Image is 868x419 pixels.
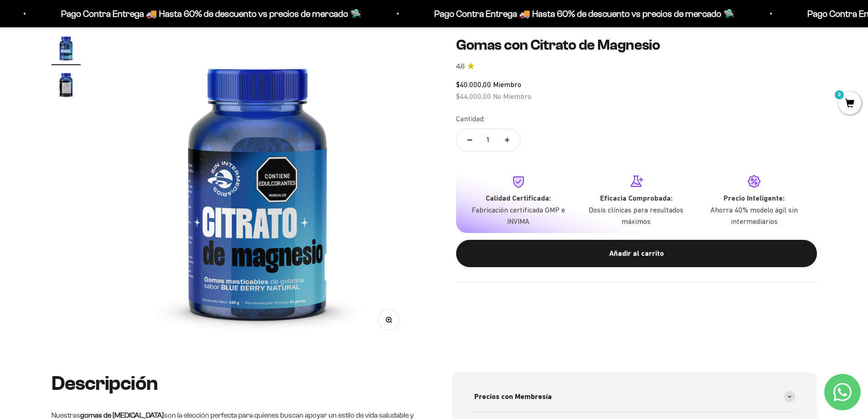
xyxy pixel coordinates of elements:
[456,240,817,267] button: Añadir al carrito
[59,6,360,21] p: Pago Contra Entrega 🚚 Hasta 60% de descuento vs precios de mercado 🛸
[474,391,552,403] span: Precios con Membresía
[486,194,551,202] strong: Calidad Certificada:
[51,372,416,394] h2: Descripción
[493,80,521,88] span: Miembro
[724,194,785,202] strong: Precio Inteligente:
[456,113,485,125] label: Cantidad:
[474,382,795,412] summary: Precios con Membresía
[432,6,733,21] p: Pago Contra Entrega 🚚 Hasta 60% de descuento vs precios de mercado 🛸
[456,80,491,88] span: $40.000,00
[80,411,164,419] strong: gomas de [MEDICAL_DATA]
[51,70,81,99] img: Gomas con Citrato de Magnesio
[493,92,531,100] span: No Miembro
[703,204,806,227] p: Ahorra 40% modelo ágil sin intermediarios
[474,248,799,259] div: Añadir al carrito
[103,33,412,343] img: Gomas con Citrato de Magnesio
[456,36,817,54] h1: Gomas con Citrato de Magnesio
[838,99,861,109] a: 0
[51,33,81,65] button: Ir al artículo 1
[51,33,81,62] img: Gomas con Citrato de Magnesio
[585,204,688,227] p: Dosis clínicas para resultados máximos
[457,129,483,151] button: Reducir cantidad
[456,61,817,71] a: 4.64.6 de 5.0 estrellas
[456,61,465,71] span: 4.6
[834,89,845,100] mark: 0
[467,204,570,227] p: Fabricación certificada GMP e INVIMA
[600,194,673,202] strong: Eficacia Comprobada:
[51,70,81,102] button: Ir al artículo 2
[456,92,491,100] span: $44.000,00
[494,129,520,151] button: Aumentar cantidad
